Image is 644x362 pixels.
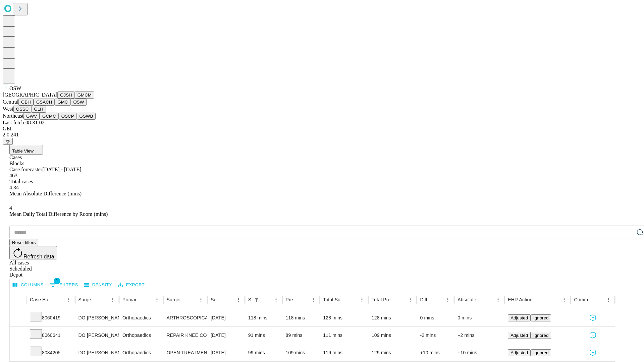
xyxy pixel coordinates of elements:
button: Sort [55,295,64,304]
div: Case Epic Id [30,297,54,302]
div: -2 mins [420,327,451,344]
div: 2.0.241 [3,132,641,138]
button: Menu [234,295,243,304]
button: Menu [357,295,367,304]
button: Ignored [531,332,551,339]
button: GCMC [40,113,59,120]
div: 8084205 [30,344,72,361]
button: Menu [604,295,613,304]
span: 1 [54,278,60,284]
button: Menu [196,295,206,304]
div: 91 mins [248,327,279,344]
div: Predicted In Room Duration [286,297,299,302]
button: Menu [559,295,569,304]
button: Sort [484,295,493,304]
div: 8060419 [30,309,72,326]
span: Mean Absolute Difference (mins) [9,191,82,196]
button: Sort [224,295,234,304]
button: Sort [143,295,152,304]
div: 128 mins [323,309,365,326]
div: Surgery Date [211,297,224,302]
div: 109 mins [372,327,414,344]
div: 89 mins [286,327,317,344]
button: Adjusted [508,349,531,356]
button: GBH [18,99,34,106]
button: Select columns [11,280,45,290]
button: Adjusted [508,332,531,339]
button: Ignored [531,314,551,321]
div: Scheduled In Room Duration [248,297,251,302]
span: Total cases [9,179,33,184]
button: OSSC [13,106,32,113]
span: 4.34 [9,185,19,190]
button: @ [3,138,13,145]
button: Sort [187,295,196,304]
div: EHR Action [508,297,532,302]
div: 109 mins [286,344,317,361]
button: GSWB [77,113,96,120]
button: GLH [31,106,46,113]
div: 119 mins [323,344,365,361]
div: GEI [3,126,641,132]
button: Expand [13,347,23,359]
button: Menu [152,295,162,304]
div: 128 mins [372,309,414,326]
span: @ [5,139,10,144]
div: Total Predicted Duration [372,297,396,302]
div: [DATE] [211,344,241,361]
div: [DATE] [211,327,241,344]
span: Adjusted [511,350,528,355]
button: Expand [13,330,23,342]
span: Case forecaster [9,167,42,172]
button: Sort [594,295,604,304]
button: GMC [55,99,70,106]
button: Menu [443,295,452,304]
button: Export [116,280,146,290]
div: DO [PERSON_NAME] [PERSON_NAME] Do [78,327,116,344]
span: Last fetch: 08:31:02 [3,120,45,125]
span: Table View [12,148,34,154]
button: Table View [9,145,43,155]
div: 0 mins [458,309,501,326]
div: Difference [420,297,433,302]
button: Expand [13,312,23,324]
button: Density [83,280,114,290]
span: Mean Daily Total Difference by Room (mins) [9,211,108,217]
button: Menu [309,295,318,304]
div: Surgery Name [167,297,186,302]
div: 118 mins [286,309,317,326]
div: Orthopaedics [122,309,160,326]
span: Reset filters [12,240,36,245]
button: Sort [299,295,309,304]
button: OSW [71,99,87,106]
button: Reset filters [9,239,38,246]
button: Menu [108,295,117,304]
button: GWV [23,113,40,120]
button: OSCP [59,113,77,120]
div: Surgeon Name [78,297,98,302]
span: Adjusted [511,333,528,338]
div: 8060641 [30,327,72,344]
div: DO [PERSON_NAME] [PERSON_NAME] Do [78,344,116,361]
div: Orthopaedics [122,327,160,344]
button: Show filters [48,280,80,290]
button: Refresh data [9,246,57,259]
div: 111 mins [323,327,365,344]
div: Orthopaedics [122,344,160,361]
span: 463 [9,173,17,178]
button: Sort [262,295,271,304]
button: Sort [396,295,406,304]
button: GSACH [34,99,55,106]
button: GJSH [57,92,75,99]
button: Menu [271,295,281,304]
div: 118 mins [248,309,279,326]
button: Sort [348,295,357,304]
span: Northeast [3,113,23,119]
div: DO [PERSON_NAME] [PERSON_NAME] Do [78,309,116,326]
div: Primary Service [122,297,142,302]
span: 4 [9,205,12,211]
button: Adjusted [508,314,531,321]
div: Absolute Difference [458,297,483,302]
button: Sort [99,295,108,304]
button: Menu [493,295,503,304]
